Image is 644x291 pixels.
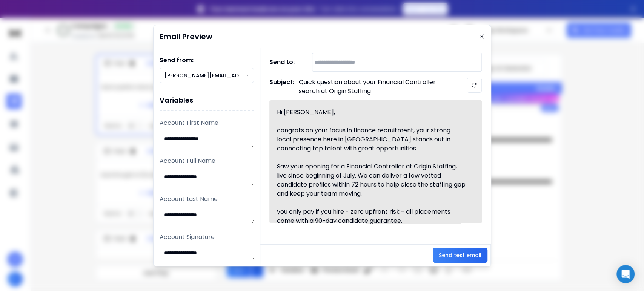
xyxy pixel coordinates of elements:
[299,78,450,96] p: Quick question about your Financial Controller search at Origin Staffing
[160,233,254,242] p: Account Signature
[616,265,635,283] div: Open Intercom Messenger
[164,72,246,79] p: [PERSON_NAME][EMAIL_ADDRESS][PERSON_NAME][DOMAIN_NAME]
[269,78,294,96] h1: Subject:
[269,58,300,67] h1: Send to:
[160,156,254,165] p: Account Full Name
[433,248,487,263] button: Send test email
[160,56,254,65] h1: Send from:
[160,31,212,42] h1: Email Preview
[277,108,466,216] div: Hi [PERSON_NAME], congrats on your focus in finance recruitment, your strong local presence here ...
[160,90,254,111] h1: Variables
[160,195,254,204] p: Account Last Name
[160,118,254,127] p: Account First Name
